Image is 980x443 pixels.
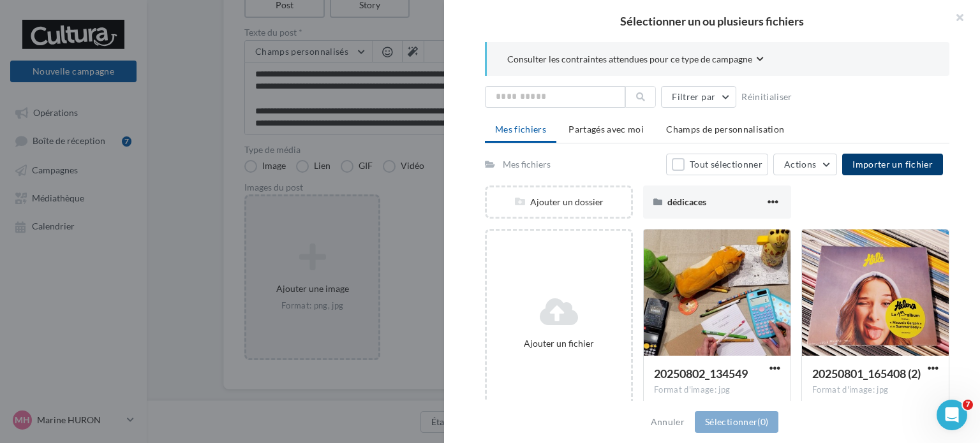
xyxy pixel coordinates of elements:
[773,154,837,175] button: Actions
[963,400,973,410] span: 7
[736,89,798,105] button: Réinitialiser
[495,124,546,134] span: Mes fichiers
[464,15,960,27] h2: Sélectionner un ou plusieurs fichiers
[492,337,626,350] div: Ajouter un fichier
[503,158,551,171] div: Mes fichiers
[507,53,752,66] span: Consulter les contraintes attendues pour ce type de campagne
[568,124,644,134] span: Partagés avec moi
[646,414,690,430] button: Annuler
[842,154,943,175] button: Importer un fichier
[784,159,816,170] span: Actions
[812,384,939,396] div: Format d'image: jpg
[654,384,780,396] div: Format d'image: jpg
[852,159,933,170] span: Importer un fichier
[507,52,764,68] button: Consulter les contraintes attendues pour ce type de campagne
[654,367,748,381] span: 20250802_134549
[487,196,631,208] div: Ajouter un dossier
[661,86,736,108] button: Filtrer par
[757,416,768,427] span: (0)
[695,411,778,433] button: Sélectionner(0)
[666,154,768,175] button: Tout sélectionner
[667,196,706,207] span: dédicaces
[812,367,921,381] span: 20250801_165408 (2)
[666,124,784,134] span: Champs de personnalisation
[937,400,967,430] iframe: Intercom live chat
